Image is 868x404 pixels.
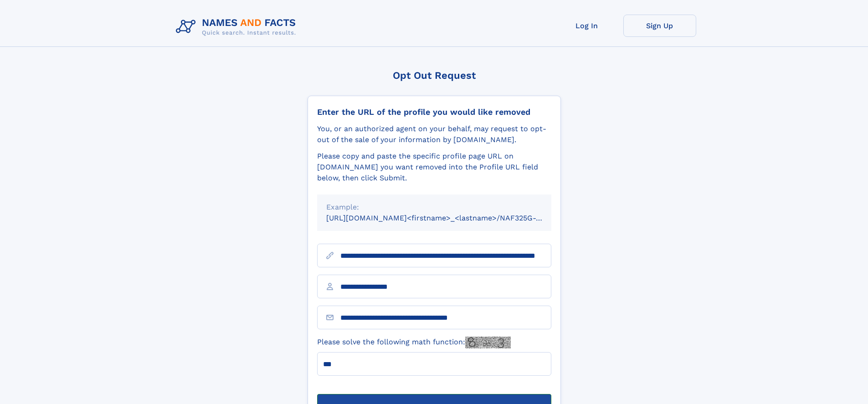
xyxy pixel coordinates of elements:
[326,214,569,222] small: [URL][DOMAIN_NAME]<firstname>_<lastname>/NAF325G-xxxxxxxx
[317,151,551,184] div: Please copy and paste the specific profile page URL on [DOMAIN_NAME] you want removed into the Pr...
[317,337,511,348] label: Please solve the following math function:
[550,15,623,37] a: Log In
[172,15,303,39] img: Logo Names and Facts
[317,123,551,145] div: You, or an authorized agent on your behalf, may request to opt-out of the sale of your informatio...
[326,202,542,213] div: Example:
[623,15,696,37] a: Sign Up
[317,107,551,117] div: Enter the URL of the profile you would like removed
[308,70,561,81] div: Opt Out Request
